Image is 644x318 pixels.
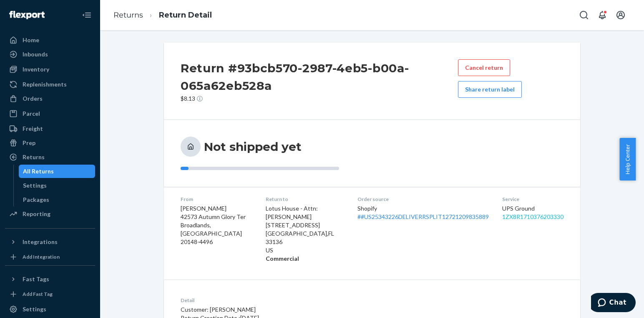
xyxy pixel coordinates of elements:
[23,275,49,283] div: Fast Tags
[5,122,95,135] a: Freight
[204,139,302,154] h3: Not shipped yet
[5,92,95,105] a: Orders
[23,210,50,218] div: Reporting
[19,179,96,192] a: Settings
[357,213,489,220] a: ##US25343226DELIVERRSPLIT12721209835889
[181,94,458,103] p: $8.13
[266,196,345,203] dt: Return to
[5,107,95,120] a: Parcel
[5,252,95,262] a: Add Integration
[23,238,58,246] div: Integrations
[357,204,489,221] div: Shopify
[576,7,592,23] button: Open Search Box
[5,136,95,150] a: Prep
[23,109,40,118] div: Parcel
[107,3,219,28] ol: breadcrumbs
[5,78,95,91] a: Replenishments
[23,36,39,44] div: Home
[23,167,54,176] div: All Returns
[5,289,95,299] a: Add Fast Tag
[78,7,95,23] button: Close Navigation
[23,196,49,204] div: Packages
[266,255,299,262] strong: Commercial
[181,305,411,314] p: Customer: [PERSON_NAME]
[23,290,53,298] div: Add Fast Tag
[19,193,96,206] a: Packages
[23,65,49,74] div: Inventory
[181,205,246,245] span: [PERSON_NAME] 42573 Autumn Glory Ter Broadlands, [GEOGRAPHIC_DATA] 20148-4496
[181,297,411,304] dt: Detail
[502,196,563,203] dt: Service
[23,50,48,59] div: Inbounds
[502,205,535,212] span: UPS Ground
[5,150,95,164] a: Returns
[5,63,95,76] a: Inventory
[23,94,43,103] div: Orders
[23,125,43,133] div: Freight
[5,33,95,47] a: Home
[266,204,345,221] p: Lotus House - Attn: [PERSON_NAME]
[9,11,45,19] img: Flexport logo
[458,59,510,76] button: Cancel return
[23,305,46,313] div: Settings
[458,81,522,98] button: Share return label
[5,207,95,221] a: Reporting
[357,196,489,203] dt: Order source
[619,138,636,181] button: Help Center
[23,139,35,147] div: Prep
[159,10,212,20] a: Return Detail
[266,229,345,246] p: [GEOGRAPHIC_DATA] , FL 33136
[23,80,67,89] div: Replenishments
[181,196,252,203] dt: From
[594,7,611,23] button: Open notifications
[591,293,636,314] iframe: Opens a widget where you can chat to one of our agents
[181,59,458,94] h2: Return #93bcb570-2987-4eb5-b00a-065a62eb528a
[23,253,60,260] div: Add Integration
[23,153,45,161] div: Returns
[612,7,629,23] button: Open account menu
[266,221,345,229] p: [STREET_ADDRESS]
[19,165,96,178] a: All Returns
[5,48,95,61] a: Inbounds
[113,10,143,20] a: Returns
[502,213,563,220] a: 1ZX8R1710376203330
[5,235,95,249] button: Integrations
[266,246,345,254] p: US
[23,181,47,190] div: Settings
[5,272,95,286] button: Fast Tags
[5,303,95,316] a: Settings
